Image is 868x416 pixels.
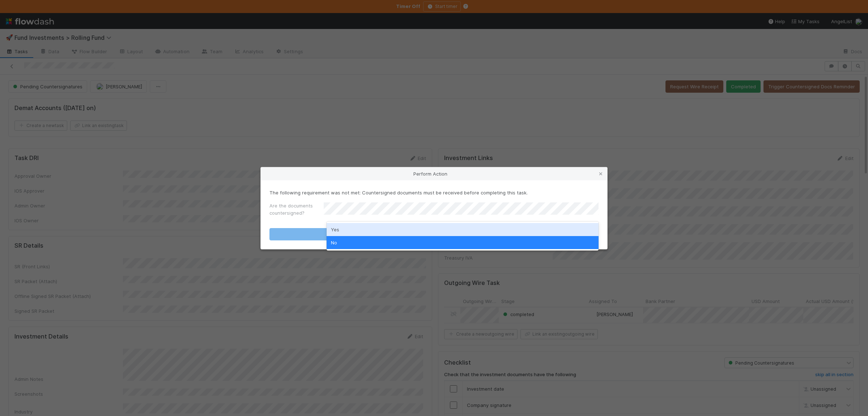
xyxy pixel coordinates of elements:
p: The following requirement was not met: Countersigned documents must be received before completing... [269,189,599,196]
div: Yes [327,223,599,236]
button: Completed [269,228,599,240]
div: Perform Action [261,167,607,180]
div: No [327,236,599,249]
label: Are the documents countersigned? [269,202,324,217]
